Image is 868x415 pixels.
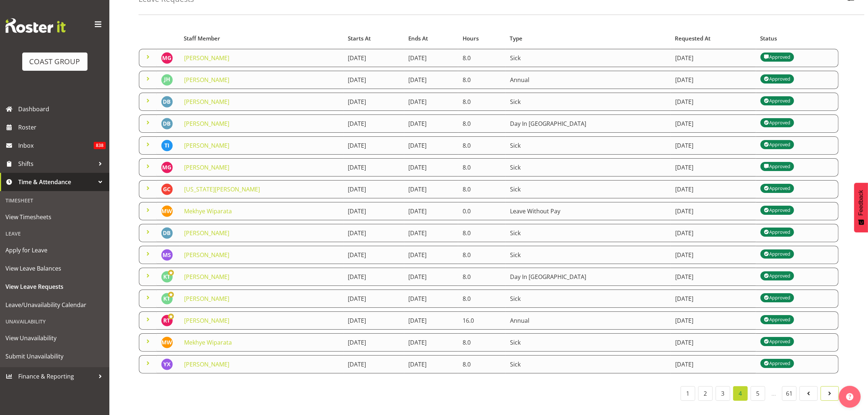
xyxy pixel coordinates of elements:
span: Roster [18,122,106,133]
div: Approved [764,359,790,368]
td: [DATE] [343,333,404,352]
a: Mekhye Wiparata [184,338,232,346]
div: Approved [764,184,790,193]
div: COAST GROUP [30,56,80,67]
td: Sick [506,180,671,198]
div: Approved [764,293,790,302]
td: [DATE] [671,268,756,286]
td: [DATE] [343,93,404,111]
img: mekhye-wiparata10797.jpg [161,205,173,217]
td: [DATE] [404,180,459,198]
img: martin-gorzeman9478.jpg [161,162,173,173]
td: [DATE] [404,202,459,220]
td: [DATE] [404,158,459,177]
div: Approved [764,206,790,214]
img: darryl-burns1277.jpg [161,118,173,129]
img: help-xxl-2.png [846,393,853,400]
td: Sick [506,333,671,352]
span: Dashboard [18,104,106,115]
img: mekhye-wiparata10797.jpg [161,337,173,348]
span: View Unavailability [5,333,104,344]
td: Sick [506,224,671,242]
img: darryl-burns1277.jpg [161,96,173,108]
img: georgia-costain9019.jpg [161,183,173,195]
td: [DATE] [343,290,404,308]
div: Approved [764,337,790,346]
a: [PERSON_NAME] [184,360,229,368]
div: Starts At [348,34,400,43]
button: Feedback - Show survey [854,183,868,232]
img: maria-scarabino1133.jpg [161,249,173,261]
a: [PERSON_NAME] [184,273,229,281]
a: [PERSON_NAME] [184,54,229,62]
div: Staff Member [184,34,339,43]
td: Sick [506,158,671,177]
td: 0.0 [458,202,505,220]
td: Sick [506,136,671,155]
td: [DATE] [404,115,459,133]
div: Approved [764,74,790,83]
a: [PERSON_NAME] [184,76,229,84]
span: Finance & Reporting [18,371,95,382]
img: yunlin-xie3363.jpg [161,358,173,370]
img: kade-tiatia1141.jpg [161,293,173,305]
td: [DATE] [404,246,459,264]
td: [DATE] [404,268,459,286]
div: Timesheet [2,193,108,208]
a: Submit Unavailability [2,347,108,365]
td: Sick [506,49,671,67]
td: 8.0 [458,268,505,286]
td: 8.0 [458,158,505,177]
a: 3 [716,386,730,401]
td: [DATE] [343,115,404,133]
a: 2 [698,386,713,401]
td: [DATE] [404,71,459,89]
td: [DATE] [404,224,459,242]
td: [DATE] [671,202,756,220]
div: Hours [463,34,502,43]
td: [DATE] [343,246,404,264]
img: martin-gorzeman9478.jpg [161,52,173,64]
div: Approved [764,53,790,61]
td: [DATE] [671,311,756,330]
td: [DATE] [343,268,404,286]
a: View Unavailability [2,329,108,347]
td: [DATE] [671,290,756,308]
img: kade-tiatia1141.jpg [161,271,173,283]
td: Sick [506,290,671,308]
span: View Leave Balances [5,263,104,274]
td: [DATE] [671,93,756,111]
td: 8.0 [458,71,505,89]
td: [DATE] [671,224,756,242]
td: [DATE] [671,333,756,352]
td: [DATE] [343,202,404,220]
a: [PERSON_NAME] [184,317,229,325]
a: [PERSON_NAME] [184,229,229,237]
img: Rosterit website logo [5,18,66,33]
td: 8.0 [458,224,505,242]
a: [PERSON_NAME] [184,141,229,150]
td: [DATE] [343,180,404,198]
td: Annual [506,311,671,330]
div: Unavailability [2,314,108,329]
td: [DATE] [343,49,404,67]
td: 8.0 [458,180,505,198]
td: 8.0 [458,115,505,133]
img: jackson-howsan1256.jpg [161,74,173,86]
a: 61 [782,386,797,401]
span: Inbox [18,140,94,151]
td: Sick [506,246,671,264]
td: [DATE] [343,311,404,330]
td: [DATE] [343,355,404,373]
td: [DATE] [671,136,756,155]
span: 838 [94,142,106,149]
div: Type [510,34,667,43]
div: Approved [764,96,790,105]
td: 8.0 [458,93,505,111]
span: Shifts [18,158,95,169]
td: [DATE] [404,355,459,373]
td: [DATE] [404,290,459,308]
a: [US_STATE][PERSON_NAME] [184,185,260,193]
span: View Leave Requests [5,281,104,292]
td: 16.0 [458,311,505,330]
